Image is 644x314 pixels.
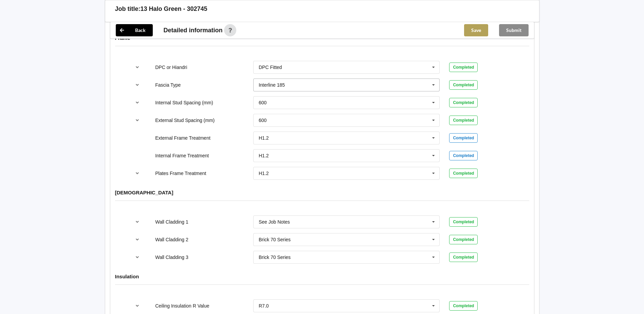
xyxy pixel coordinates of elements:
div: Completed [449,151,478,160]
div: Completed [449,133,478,143]
div: Interline 185 [259,83,285,87]
label: Wall Cladding 2 [155,237,188,242]
label: Fascia Type [155,82,181,88]
label: Plates Frame Treatment [155,171,206,176]
button: reference-toggle [131,97,144,109]
h4: [DEMOGRAPHIC_DATA] [115,189,529,196]
div: Completed [449,116,478,125]
div: Completed [449,98,478,107]
div: H1.2 [259,171,269,176]
div: Completed [449,252,478,262]
div: Completed [449,169,478,178]
span: Detailed information [164,27,223,33]
div: Brick 70 Series [259,237,291,242]
button: reference-toggle [131,300,144,312]
div: Completed [449,80,478,90]
div: Completed [449,63,478,72]
h4: Insulation [115,273,529,280]
label: DPC or Hiandri [155,65,187,70]
label: Internal Frame Treatment [155,153,209,158]
button: reference-toggle [131,61,144,73]
label: Ceiling Insulation R Value [155,303,209,309]
button: reference-toggle [131,216,144,228]
div: Brick 70 Series [259,255,291,260]
button: reference-toggle [131,114,144,126]
button: reference-toggle [131,233,144,246]
div: Completed [449,217,478,227]
label: External Stud Spacing (mm) [155,118,215,123]
h3: Job title: [115,5,141,13]
label: Internal Stud Spacing (mm) [155,100,213,105]
label: Wall Cladding 1 [155,219,188,225]
label: External Frame Treatment [155,135,210,141]
button: Save [464,24,488,36]
h3: 13 Halo Green - 302745 [141,5,207,13]
div: Completed [449,235,478,244]
button: reference-toggle [131,167,144,179]
div: R7.0 [259,303,269,308]
button: reference-toggle [131,251,144,263]
div: DPC Fitted [259,65,282,70]
div: 600 [259,118,266,123]
label: Wall Cladding 3 [155,255,188,260]
div: 600 [259,100,266,105]
button: Back [116,24,153,36]
div: See Job Notes [259,220,290,224]
button: reference-toggle [131,79,144,91]
div: H1.2 [259,153,269,158]
div: H1.2 [259,136,269,140]
div: Completed [449,301,478,311]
